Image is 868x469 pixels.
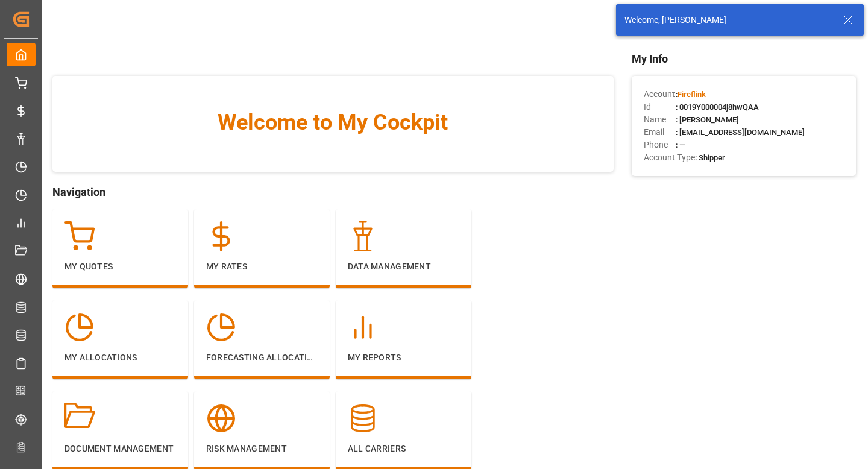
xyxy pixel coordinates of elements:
div: Welcome, [PERSON_NAME] [624,14,832,27]
p: Data Management [348,260,459,273]
span: My Info [632,51,856,67]
p: My Allocations [64,351,176,364]
p: My Reports [348,351,459,364]
span: Email [644,126,676,139]
p: Risk Management [206,442,318,455]
p: My Rates [206,260,318,273]
span: : [PERSON_NAME] [676,115,739,124]
p: Forecasting Allocations [206,351,318,364]
p: All Carriers [348,442,459,455]
span: Account [644,88,676,101]
p: Document Management [64,442,176,455]
span: : Shipper [695,153,725,162]
span: : 0019Y000004j8hwQAA [676,102,759,112]
span: Welcome to My Cockpit [77,106,590,139]
span: Fireflink [678,90,706,99]
span: : — [676,140,685,150]
span: Account Type [644,151,695,164]
span: : [676,90,706,99]
span: Phone [644,139,676,151]
p: My Quotes [64,260,176,273]
span: : [EMAIL_ADDRESS][DOMAIN_NAME] [676,128,805,137]
span: Name [644,113,676,126]
span: Navigation [52,184,614,200]
span: Id [644,101,676,113]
